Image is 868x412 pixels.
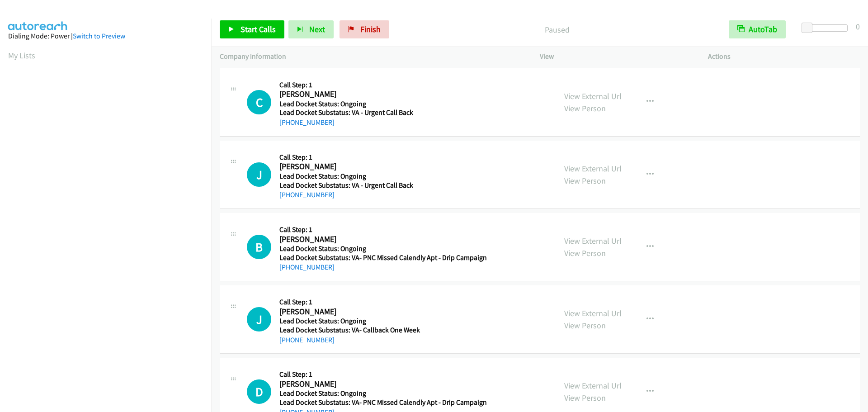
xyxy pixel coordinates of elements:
h1: B [247,235,271,259]
h5: Call Step: 1 [279,153,484,162]
a: My Lists [8,50,35,61]
h5: Call Step: 1 [279,298,484,307]
a: [PHONE_NUMBER] [279,118,335,127]
h5: Lead Docket Substatus: VA- PNC Missed Calendly Apt - Drip Campaign [279,253,487,262]
a: View External Url [564,380,622,391]
h5: Lead Docket Substatus: VA- Callback One Week [279,326,484,335]
div: The call is yet to be attempted [247,307,271,331]
h5: Lead Docket Substatus: VA - Urgent Call Back [279,181,484,190]
h2: [PERSON_NAME] [279,379,484,389]
h5: Lead Docket Status: Ongoing [279,317,484,326]
button: AutoTab [729,20,786,38]
a: View External Url [564,308,622,318]
a: View Person [564,320,606,331]
div: Delay between calls (in seconds) [806,24,848,32]
a: Switch to Preview [73,32,125,40]
p: View [540,51,692,62]
h5: Lead Docket Status: Ongoing [279,172,484,181]
h5: Lead Docket Status: Ongoing [279,389,487,398]
a: View Person [564,248,606,258]
h5: Call Step: 1 [279,370,487,379]
h1: C [247,90,271,114]
p: Paused [401,24,712,36]
a: View External Url [564,236,622,246]
a: View External Url [564,91,622,101]
h1: J [247,307,271,331]
h1: D [247,379,271,404]
a: View Person [564,103,606,114]
a: Finish [340,20,389,38]
div: The call is yet to be attempted [247,379,271,404]
a: Start Calls [220,20,284,38]
h2: [PERSON_NAME] [279,161,484,172]
span: Finish [360,24,381,34]
h5: Call Step: 1 [279,225,487,234]
div: The call is yet to be attempted [247,162,271,187]
p: Company Information [220,51,524,62]
a: View Person [564,175,606,186]
div: Dialing Mode: Power | [8,31,203,42]
h2: [PERSON_NAME] [279,89,484,99]
h1: J [247,162,271,187]
h5: Lead Docket Status: Ongoing [279,244,487,253]
div: The call is yet to be attempted [247,235,271,259]
div: 0 [856,20,860,33]
h5: Lead Docket Substatus: VA - Urgent Call Back [279,108,484,117]
a: View External Url [564,163,622,174]
h5: Lead Docket Status: Ongoing [279,99,484,109]
h2: [PERSON_NAME] [279,234,484,245]
div: The call is yet to be attempted [247,90,271,114]
button: Next [288,20,334,38]
span: Next [309,24,325,34]
a: View Person [564,393,606,403]
p: Actions [708,51,860,62]
h5: Lead Docket Substatus: VA- PNC Missed Calendly Apt - Drip Campaign [279,398,487,407]
a: [PHONE_NUMBER] [279,190,335,199]
span: Start Calls [241,24,276,34]
h5: Call Step: 1 [279,81,484,90]
a: [PHONE_NUMBER] [279,263,335,271]
a: [PHONE_NUMBER] [279,336,335,344]
h2: [PERSON_NAME] [279,307,484,317]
